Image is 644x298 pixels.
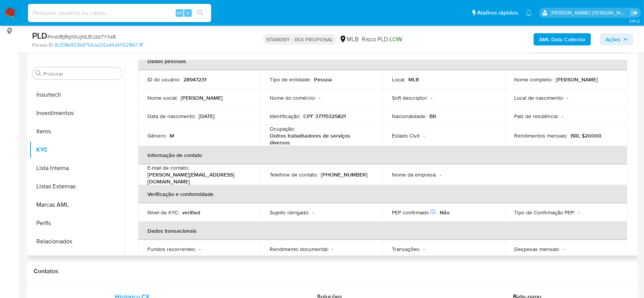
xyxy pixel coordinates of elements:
[319,94,320,101] p: -
[270,246,328,253] p: Rendimento documental :
[392,171,437,178] p: Nome da empresa :
[176,9,183,16] span: Alt
[34,267,632,275] h1: Contatos
[55,42,143,49] a: 8c308b903b9766ca2f2a44d41162f847
[199,113,215,120] p: [DATE]
[563,246,565,253] p: -
[138,146,627,164] th: Informação de contato
[263,34,336,45] p: STANDBY - ROI PROPOSAL
[440,171,441,178] p: -
[193,8,208,18] button: search-icon
[181,94,223,101] p: [PERSON_NAME]
[29,177,125,196] button: Listas Externas
[29,122,125,141] button: Items
[390,35,402,44] span: LOW
[270,125,295,132] p: Ocupação :
[423,132,425,139] p: -
[567,94,568,101] p: -
[32,29,47,42] b: PLD
[362,35,402,44] span: Risco PLD:
[514,246,560,253] p: Despesas mensais :
[29,86,125,104] button: Insurtech
[423,246,425,253] p: -
[270,209,309,216] p: Sujeito obrigado :
[534,33,591,45] button: AML Data Collector
[429,113,436,120] p: BR
[514,132,568,139] p: Rendimentos mensais :
[29,232,125,251] button: Relacionados
[630,9,638,17] a: Sair
[29,196,125,214] button: Marcas AML
[514,113,558,120] p: País de residência :
[514,94,564,101] p: Local de nascimento :
[147,171,248,185] p: [PERSON_NAME][EMAIL_ADDRESS][DOMAIN_NAME]
[270,113,300,120] p: Identificação :
[392,246,420,253] p: Transações :
[147,94,178,101] p: Nome social :
[514,209,575,216] p: Tipo de Confirmação PEP :
[47,33,116,40] span: # IndilBjRqlWUjMLEUzb7YXs5
[28,8,211,18] input: Pesquise usuários ou casos...
[182,209,200,216] p: verified
[339,35,359,44] div: MLB
[199,246,201,253] p: -
[431,94,432,101] p: -
[270,171,318,178] p: Telefone de contato :
[32,42,53,49] b: Person ID
[392,132,420,139] p: Estado Civil :
[138,185,627,203] th: Verificação e conformidade
[392,94,428,101] p: Soft descriptor :
[392,209,437,216] p: PEP confirmado :
[29,104,125,122] button: Investimentos
[270,94,316,101] p: Nome do comércio :
[147,113,196,120] p: Data de nascimento :
[147,164,189,171] p: E-mail de contato :
[392,113,426,120] p: Nacionalidade :
[303,113,346,120] p: CPF 37715325821
[561,113,563,120] p: -
[477,9,518,17] span: Atalhos rápidos
[600,33,633,45] button: Ações
[314,76,332,83] p: Pessoa
[526,10,532,16] a: Notificações
[629,18,640,24] span: 3.161.2
[392,76,405,83] p: Local :
[29,251,125,269] button: Restrições Novo Mundo
[138,52,627,70] th: Dados pessoais
[312,209,314,216] p: -
[556,76,598,83] p: [PERSON_NAME]
[138,222,627,240] th: Dados transacionais
[147,209,179,216] p: Nível de KYC :
[187,9,189,16] span: s
[440,209,450,216] p: Não
[147,76,180,83] p: ID do usuário :
[270,76,311,83] p: Tipo de entidade :
[539,33,586,45] b: AML Data Collector
[147,246,196,253] p: Fundos recorrentes :
[321,171,367,178] p: [PHONE_NUMBER]
[571,132,602,139] p: BRL $20000
[183,76,206,83] p: 28947231
[605,33,620,45] span: Ações
[43,70,119,77] input: Procurar
[408,76,419,83] p: MLB
[147,132,167,139] p: Gênero :
[551,9,628,16] p: andrea.asantos@mercadopago.com.br
[29,214,125,232] button: Perfis
[170,132,174,139] p: M
[36,70,42,76] button: Procurar
[270,132,371,146] p: Outros trabalhadores de serviços diversos
[578,209,579,216] p: -
[514,76,553,83] p: Nome completo :
[332,246,333,253] p: -
[29,159,125,177] button: Lista Interna
[29,141,125,159] button: KYC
